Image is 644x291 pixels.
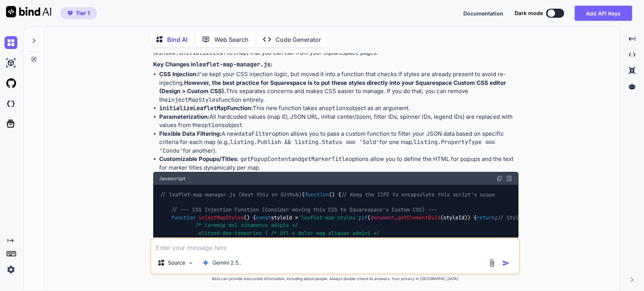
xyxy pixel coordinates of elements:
[160,191,302,198] span: // leaflet-map-manager.js (Host this on GitHub)
[240,155,291,163] code: getPopupContent
[159,70,198,78] strong: CSS Injection:
[398,214,440,221] span: getElementById
[275,35,321,44] p: Code Generator
[476,214,494,221] span: return
[238,130,272,138] code: dataFilter
[153,61,272,68] strong: Key Changes in :
[196,61,271,68] code: leaflet-map-manager.js
[502,259,510,267] img: icon
[159,130,221,137] strong: Flexible Data Filtering:
[325,104,349,112] code: options
[214,35,249,44] p: Web Search
[150,276,520,282] p: Bind can provide inaccurate information, including about people. Always double-check its answers....
[68,11,73,15] img: premium
[370,214,395,221] span: document
[201,121,225,129] code: options
[463,9,503,17] button: Documentation
[341,191,495,198] span: // Keep the IIFE to encapsulate this script's scope
[159,79,506,95] strong: However, the best practice for Squarespace is to put these styles directly into your Squarespace ...
[159,104,518,113] li: This new function takes an object as an argument.
[159,155,518,172] li: and options allow you to define the HTML for popups and the text for marker titles dynamically pe...
[159,104,253,112] strong: Function:
[5,77,17,90] img: githubLight
[159,113,209,120] strong: Parameterization:
[159,130,518,155] li: A new option allows you to pass a custom function to filter your JSON data based on specific crit...
[168,96,219,104] code: injectMapStyles
[5,263,17,276] img: settings
[515,9,543,17] span: Dark mode
[301,155,349,163] code: getMarkerTitle
[60,7,97,19] button: premiumTier 1
[305,191,329,198] span: function
[463,10,503,17] span: Documentation
[497,214,576,221] span: // Styles already injected
[5,36,17,49] img: chat
[202,259,209,266] img: Gemini 2.5 flash
[361,214,367,221] span: if
[171,207,437,213] span: // --- CSS Injection Function (Consider moving this CSS to Squarespace's Custom CSS) ---
[575,6,632,21] button: Add API Keys
[298,214,358,221] span: 'leaflet-map-styles'
[6,6,51,17] img: Bind AI
[167,35,188,44] p: Bind AI
[5,57,17,69] img: ai-studio
[230,138,380,146] code: listing.Publish && listing.Status === 'Sold'
[159,175,186,181] span: Javascript
[5,97,17,110] img: darkCloudIdeIcon
[168,259,185,266] p: Source
[159,113,518,130] li: All hardcoded values (map ID, JSON URL, initial center/zoom, filter IDs, spinner IDs, legend IDs)...
[159,155,239,162] strong: Customizable Popups/Titles:
[76,9,90,17] span: Tier 1
[188,260,194,266] img: Pick Models
[212,259,241,266] p: Gemini 2.5..
[171,214,195,221] span: function
[198,214,244,221] span: injectMapStyles
[159,104,227,112] code: initializeLeafletMap
[159,70,518,104] li: I've kept your CSS injection logic, but moved it into a function that checks if styles are alread...
[506,175,512,182] img: Open in Browser
[256,214,271,221] span: const
[159,138,495,155] code: listing.PropertyType === 'Condo'
[487,259,496,267] img: attachment
[496,175,503,181] img: copy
